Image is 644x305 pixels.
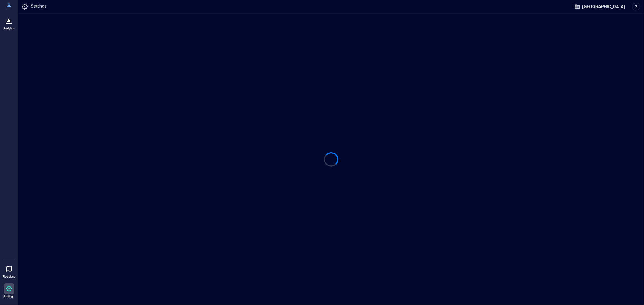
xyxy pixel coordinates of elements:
[3,27,15,30] p: Analytics
[3,275,15,278] p: Floorplans
[1,262,17,280] a: Floorplans
[4,295,14,298] p: Settings
[582,4,625,10] span: [GEOGRAPHIC_DATA]
[2,13,17,32] a: Analytics
[31,3,46,10] p: Settings
[572,2,627,11] button: [GEOGRAPHIC_DATA]
[2,281,16,300] a: Settings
